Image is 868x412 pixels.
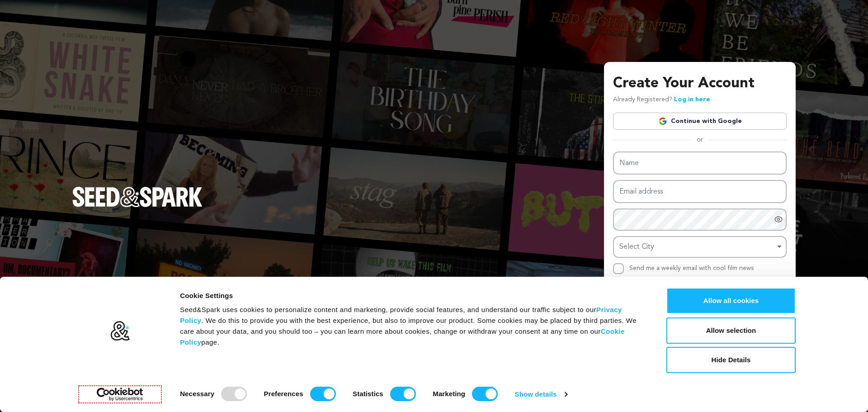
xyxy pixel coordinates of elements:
[666,317,796,344] button: Allow selection
[110,321,130,341] img: logo
[72,187,203,207] img: Seed&Spark Logo
[774,215,783,224] a: Show password as plain text. Warning: this will display your password on the screen.
[619,241,775,254] div: Select City
[666,288,796,314] button: Allow all cookies
[613,113,787,130] a: Continue with Google
[613,95,710,105] p: Already Registered?
[264,390,303,398] strong: Preferences
[180,390,214,398] strong: Necessary
[72,187,203,225] a: Seed&Spark Homepage
[353,390,383,398] strong: Statistics
[666,347,796,373] button: Hide Details
[180,306,622,324] a: Privacy Policy
[613,152,787,175] input: Name
[629,265,754,271] label: Send me a weekly email with cool film news
[613,180,787,203] input: Email address
[613,73,787,95] h3: Create Your Account
[80,388,160,401] a: Usercentrics Cookiebot - opens in a new window
[180,304,646,348] div: Seed&Spark uses cookies to personalize content and marketing, provide social features, and unders...
[658,117,667,126] img: Google logo
[515,388,567,401] a: Show details
[691,135,708,144] span: or
[674,96,710,103] a: Log in here
[433,390,465,398] strong: Marketing
[180,290,646,301] div: Cookie Settings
